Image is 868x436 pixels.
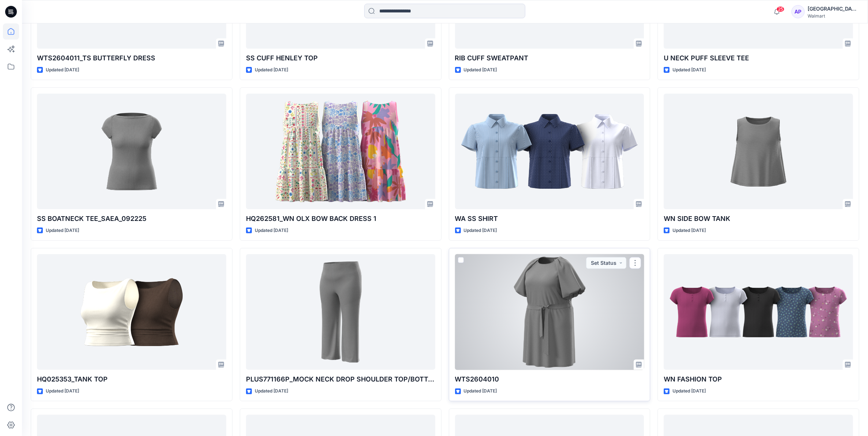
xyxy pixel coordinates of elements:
[455,254,644,370] a: WTS2604010
[46,66,79,74] p: Updated [DATE]
[37,214,226,224] p: SS BOATNECK TEE_SAEA_092225
[46,227,79,234] p: Updated [DATE]
[246,254,435,370] a: PLUS771166P_MOCK NECK DROP SHOULDER TOP/BOTTOM
[464,227,497,234] p: Updated [DATE]
[673,66,706,74] p: Updated [DATE]
[808,13,859,19] div: Walmart
[255,387,288,395] p: Updated [DATE]
[673,227,706,234] p: Updated [DATE]
[37,94,226,210] a: SS BOATNECK TEE_SAEA_092225
[808,4,859,13] div: [GEOGRAPHIC_DATA]
[255,227,288,234] p: Updated [DATE]
[673,387,706,395] p: Updated [DATE]
[246,53,435,63] p: SS CUFF HENLEY TOP
[664,53,853,63] p: U NECK PUFF SLEEVE TEE
[464,387,497,395] p: Updated [DATE]
[46,387,79,395] p: Updated [DATE]
[37,53,226,63] p: WTS2604011_TS BUTTERFLY DRESS
[664,94,853,210] a: WN SIDE BOW TANK
[37,374,226,384] p: HQ025353_TANK TOP
[455,53,644,63] p: RIB CUFF SWEATPANT
[246,374,435,384] p: PLUS771166P_MOCK NECK DROP SHOULDER TOP/BOTTOM
[791,5,805,18] div: AP
[664,254,853,370] a: WN FASHION TOP
[455,374,644,384] p: WTS2604010
[255,66,288,74] p: Updated [DATE]
[37,254,226,370] a: HQ025353_TANK TOP
[464,66,497,74] p: Updated [DATE]
[664,214,853,224] p: WN SIDE BOW TANK
[455,94,644,210] a: WA SS SHIRT
[455,214,644,224] p: WA SS SHIRT
[776,6,785,12] span: 25
[246,94,435,210] a: HQ262581_WN OLX BOW BACK DRESS 1
[664,374,853,384] p: WN FASHION TOP
[246,214,435,224] p: HQ262581_WN OLX BOW BACK DRESS 1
